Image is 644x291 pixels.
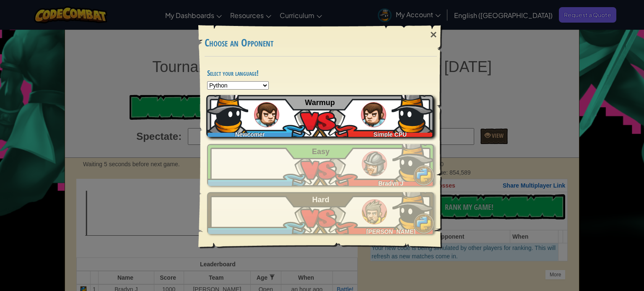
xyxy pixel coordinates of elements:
span: Easy [312,147,330,156]
img: ydwmskAAAAGSURBVAMA1zIdaJYLXsYAAAAASUVORK5CYII= [392,91,434,133]
img: ydwmskAAAAGSURBVAMA1zIdaJYLXsYAAAAASUVORK5CYII= [206,91,248,133]
h4: Select your language! [207,69,434,77]
span: Warmup [305,98,335,107]
span: Bradyn J [378,180,403,187]
img: humans_ladder_hard.png [362,199,387,224]
img: humans_ladder_tutorial.png [361,102,386,127]
a: Bradyn J [207,144,434,186]
h3: Choose an Opponent [205,37,437,49]
span: [PERSON_NAME] [366,228,415,235]
a: NewcomerSimple CPU [207,95,434,137]
span: Newcomer [235,131,265,138]
span: Hard [312,196,330,204]
img: humans_ladder_tutorial.png [254,102,279,127]
img: humans_ladder_easy.png [362,151,387,176]
div: × [424,23,443,47]
img: ydwmskAAAAGSURBVAMA1zIdaJYLXsYAAAAASUVORK5CYII= [392,140,434,182]
span: Simple CPU [374,131,407,138]
img: ydwmskAAAAGSURBVAMA1zIdaJYLXsYAAAAASUVORK5CYII= [392,188,434,230]
a: [PERSON_NAME] [207,192,434,234]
